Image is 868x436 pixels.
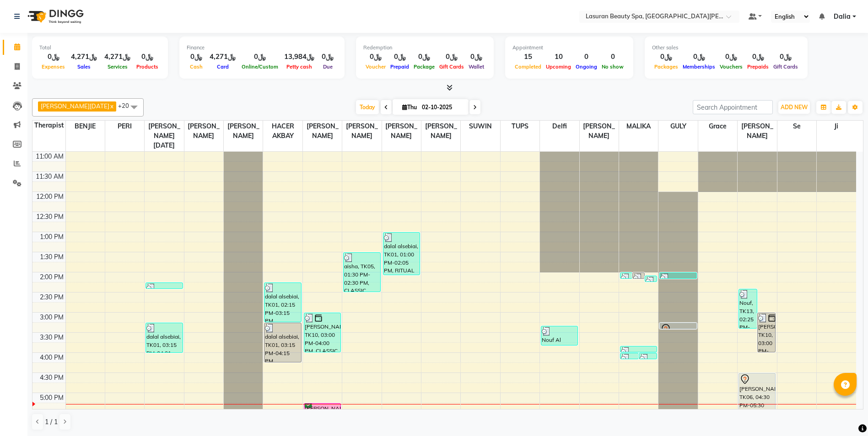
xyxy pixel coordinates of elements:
[660,273,696,278] div: [PERSON_NAME], TK09, 02:00 PM-02:01 PM, HAIR BODY WAVE SHORT | تمويج الشعر القصير
[39,44,161,52] div: Total
[383,233,420,275] div: dalal alsebiai, TK01, 01:00 PM-02:05 PM, RITUAL BRIGHT BLUE ROCK | حمام الأحجار الزرقاء
[693,100,773,114] input: Search Appointment
[39,52,67,62] div: ﷼0
[573,64,599,70] span: Ongoing
[101,52,134,62] div: ﷼4,271
[118,102,136,109] span: +20
[23,4,86,29] img: logo
[599,64,626,70] span: No show
[363,44,486,52] div: Redemption
[778,101,810,114] button: ADD NEW
[573,52,599,62] div: 0
[38,232,65,242] div: 1:00 PM
[363,64,388,70] span: Voucher
[264,283,301,322] div: dalal alsebiai, TK01, 02:15 PM-03:15 PM, Lymphatic Massage | جلسة تدليك اللمفاوي
[184,121,223,142] span: [PERSON_NAME]
[758,313,776,352] div: [PERSON_NAME], TK10, 03:00 PM-04:00 PM, CLASSIC MANICURE | [PERSON_NAME]
[134,64,161,70] span: Products
[382,121,421,142] span: [PERSON_NAME]
[777,121,816,132] span: se
[38,373,65,383] div: 4:30 PM
[145,121,183,151] span: [PERSON_NAME][DATE]
[771,52,800,62] div: ﷼0
[466,52,486,62] div: ﷼0
[652,44,800,52] div: Other sales
[38,252,65,262] div: 1:30 PM
[215,64,231,70] span: Card
[830,399,859,427] iframe: chat widget
[105,121,144,132] span: PERI
[544,64,573,70] span: Upcoming
[284,64,314,70] span: Petty cash
[411,52,437,62] div: ﷼0
[541,326,577,345] div: Nouf Al Mandeel, TK15, 03:20 PM-03:50 PM, Head Neck Shoulder Foot Massage | جلسه تدليك الرأس والر...
[75,64,93,70] span: Sales
[187,44,337,52] div: Finance
[146,323,182,352] div: dalal alsebiai, TK01, 03:15 PM-04:01 PM, Silver Water Stem Cell Session for Weak & Thin Hair | جل...
[264,323,301,362] div: dalal alsebiai, TK01, 03:15 PM-04:15 PM, [PERSON_NAME] | جلسة [PERSON_NAME]
[38,393,65,403] div: 5:00 PM
[619,121,658,132] span: MALIKA
[680,64,717,70] span: Memberships
[146,283,182,288] div: Muneera, TK11, 02:15 PM-02:16 PM, BLOW DRY LONG | تجفيف الشعر الطويل
[188,64,205,70] span: Cash
[32,121,65,130] div: Therapist
[280,52,318,62] div: ﷼13,984
[501,121,539,132] span: TUPS
[652,64,680,70] span: Packages
[363,52,388,62] div: ﷼0
[817,121,856,132] span: Ji
[781,104,808,111] span: ADD NEW
[419,101,465,114] input: 2025-10-02
[411,64,437,70] span: Package
[45,417,58,427] span: 1 / 1
[134,52,161,62] div: ﷼0
[344,253,380,292] div: aisha, TK05, 01:30 PM-02:30 PM, CLASSIC MANICURE | [PERSON_NAME]
[356,100,379,114] span: Today
[717,64,745,70] span: Vouchers
[318,52,337,62] div: ﷼0
[263,121,302,142] span: HACER AKBAY
[512,52,544,62] div: 15
[41,102,109,110] span: [PERSON_NAME][DATE]
[67,52,101,62] div: ﷼4,271
[66,121,105,132] span: BENJIE
[34,212,65,222] div: 12:30 PM
[400,104,419,111] span: Thu
[639,353,657,359] div: [PERSON_NAME], TK07, 04:00 PM-04:01 PM, HAIR TRIM | قص أطراف الشعر
[745,52,771,62] div: ﷼0
[620,353,638,359] div: [PERSON_NAME], TK07, 04:00 PM-04:01 PM, BLOW DRY LONG | تجفيف الشعر الطويل
[109,102,113,110] a: x
[658,121,697,132] span: GULY
[38,292,65,302] div: 2:30 PM
[342,121,381,142] span: [PERSON_NAME]
[620,273,632,278] div: dalal alsebiai, TK01, 02:00 PM-02:01 PM, THREADING EYEBROWS | تنظيف الحواجب بالخيط
[38,272,65,282] div: 2:00 PM
[421,121,460,142] span: [PERSON_NAME]
[717,52,745,62] div: ﷼0
[580,121,619,142] span: [PERSON_NAME]
[239,64,280,70] span: Online/Custom
[739,289,757,328] div: Nouf, TK13, 02:25 PM-03:25 PM, CLASSIC MANICURE | [PERSON_NAME]
[187,52,206,62] div: ﷼0
[771,64,800,70] span: Gift Cards
[698,121,737,132] span: Grace
[540,121,579,132] span: Delfi
[745,64,771,70] span: Prepaids
[38,333,65,342] div: 3:30 PM
[437,52,466,62] div: ﷼0
[38,353,65,362] div: 4:00 PM
[303,121,342,142] span: [PERSON_NAME]
[34,152,65,161] div: 11:00 AM
[599,52,626,62] div: 0
[652,52,680,62] div: ﷼0
[680,52,717,62] div: ﷼0
[39,64,67,70] span: Expenses
[239,52,280,62] div: ﷼0
[512,44,626,52] div: Appointment
[304,313,340,352] div: [PERSON_NAME], TK10, 03:00 PM-04:00 PM, CLASSIC MANICURE | [PERSON_NAME]
[206,52,239,62] div: ﷼4,271
[461,121,500,132] span: SUWIN
[834,12,851,21] span: Dalia
[38,313,65,322] div: 3:00 PM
